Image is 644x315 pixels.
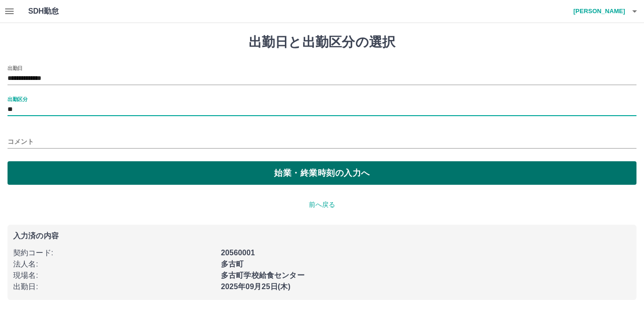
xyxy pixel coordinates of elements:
p: 法人名 : [13,259,215,270]
b: 2025年09月25日(木) [221,283,291,291]
label: 出勤区分 [8,95,27,102]
p: 契約コード : [13,247,215,259]
button: 始業・終業時刻の入力へ [8,161,636,185]
p: 現場名 : [13,270,215,281]
b: 20560001 [221,249,255,257]
b: 多古町 [221,260,243,268]
p: 前へ戻る [8,200,636,210]
label: 出勤日 [8,64,23,71]
b: 多古町学校給食センター [221,271,305,279]
h1: 出勤日と出勤区分の選択 [8,34,636,50]
p: 入力済の内容 [13,232,631,240]
p: 出勤日 : [13,281,215,292]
